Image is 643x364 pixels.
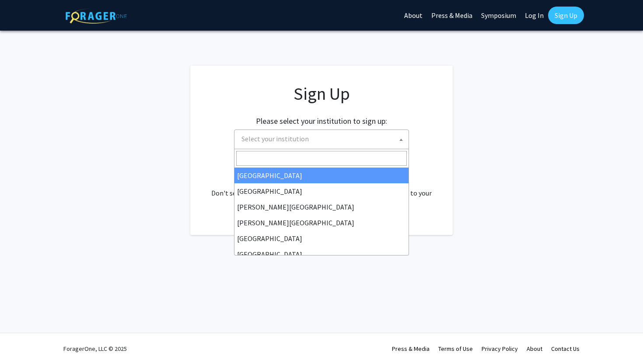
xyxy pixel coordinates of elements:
span: Select your institution [234,129,409,149]
h2: Please select your institution to sign up: [256,116,387,126]
a: About [527,345,542,353]
a: Sign Up [548,7,584,24]
li: [GEOGRAPHIC_DATA] [234,183,409,199]
div: ForagerOne, LLC © 2025 [63,333,127,364]
li: [PERSON_NAME][GEOGRAPHIC_DATA] [234,199,409,215]
img: ForagerOne Logo [66,8,127,24]
a: Contact Us [551,345,580,353]
span: Select your institution [238,130,409,148]
iframe: Chat [7,325,37,357]
input: Search [236,151,407,166]
div: Already have an account? . Don't see your institution? about bringing ForagerOne to your institut... [208,167,435,209]
span: Select your institution [241,134,309,143]
h1: Sign Up [208,83,435,104]
a: Terms of Use [438,345,473,353]
li: [PERSON_NAME][GEOGRAPHIC_DATA] [234,215,409,231]
li: [GEOGRAPHIC_DATA] [234,246,409,262]
a: Privacy Policy [482,345,518,353]
a: Press & Media [392,345,430,353]
li: [GEOGRAPHIC_DATA] [234,231,409,246]
li: [GEOGRAPHIC_DATA] [234,168,409,183]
